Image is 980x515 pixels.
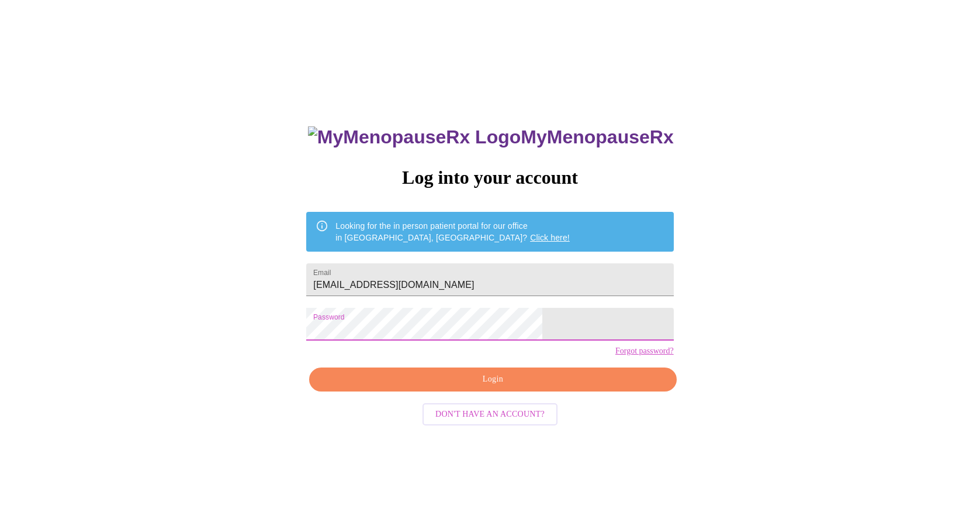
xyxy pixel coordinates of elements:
[530,233,570,242] a: Click here!
[435,407,545,422] span: Don't have an account?
[423,403,557,426] button: Don't have an account?
[615,346,674,356] a: Forgot password?
[308,126,674,148] h3: MyMenopauseRx
[306,167,673,188] h3: Log into your account
[335,215,570,248] div: Looking for the in person patient portal for our office in [GEOGRAPHIC_DATA], [GEOGRAPHIC_DATA]?
[420,408,560,418] a: Don't have an account?
[323,372,663,387] span: Login
[309,368,676,392] button: Login
[308,126,521,148] img: MyMenopauseRx Logo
